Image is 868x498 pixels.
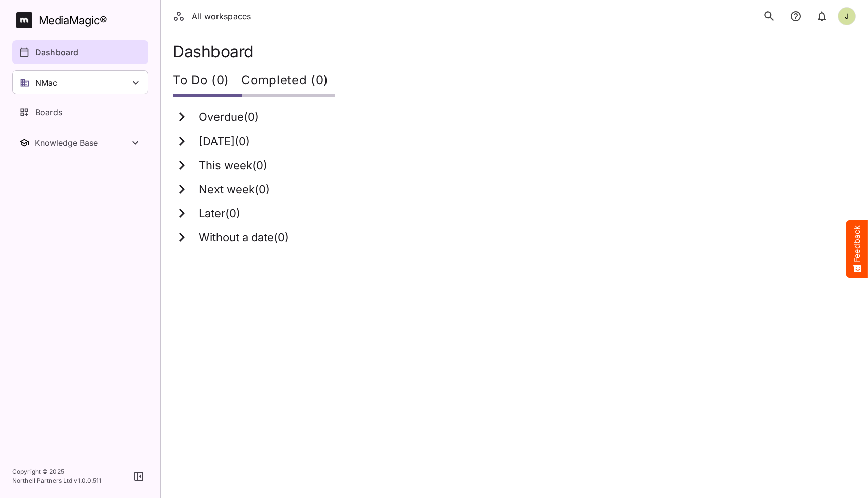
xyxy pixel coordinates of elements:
[199,183,270,196] h3: Next week ( 0 )
[846,220,868,278] button: Feedback
[12,131,148,155] nav: Knowledge Base
[241,67,335,97] div: Completed (0)
[838,7,856,25] div: J
[199,111,259,124] h3: Overdue ( 0 )
[199,207,240,220] h3: Later ( 0 )
[16,12,148,28] a: MediaMagic®
[12,467,102,476] p: Copyright © 2025
[12,131,148,155] button: Toggle Knowledge Base
[173,42,856,61] h1: Dashboard
[35,138,129,148] div: Knowledge Base
[12,476,102,485] p: Northell Partners Ltd v 1.0.0.511
[786,6,806,27] button: notifications
[199,231,289,244] h3: Without a date ( 0 )
[199,159,267,172] h3: This week ( 0 )
[199,135,250,148] h3: [DATE] ( 0 )
[35,106,62,118] p: Boards
[39,12,107,29] div: MediaMagic ®
[173,67,241,97] div: To Do (0)
[35,46,78,58] p: Dashboard
[35,77,58,89] p: NMac
[12,40,148,64] a: Dashboard
[812,6,832,27] button: notifications
[12,100,148,125] a: Boards
[758,6,780,27] button: search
